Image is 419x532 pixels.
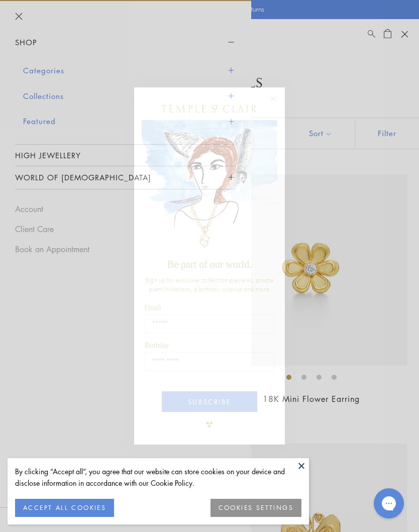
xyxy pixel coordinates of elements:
button: Close dialog [272,97,284,110]
button: SUBSCRIBE [162,391,257,412]
img: TSC [199,414,220,435]
button: ACCEPT ALL COOKIES [15,499,114,517]
button: COOKIES SETTINGS [211,499,301,517]
input: Email [145,314,274,334]
span: Birthday [145,342,169,349]
iframe: Gorgias live chat messenger [369,485,409,522]
img: Temple St. Clair [162,105,257,113]
span: Be part of our world. [167,259,252,270]
span: Sign up for exclusive collection previews, private event invitations, a birthday surprise and more. [145,275,274,293]
div: By clicking “Accept all”, you agree that our website can store cookies on your device and disclos... [15,466,301,489]
img: c4a9eb12-d91a-4d4a-8ee0-386386f4f338.jpeg [142,120,277,254]
span: Email [144,304,161,311]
